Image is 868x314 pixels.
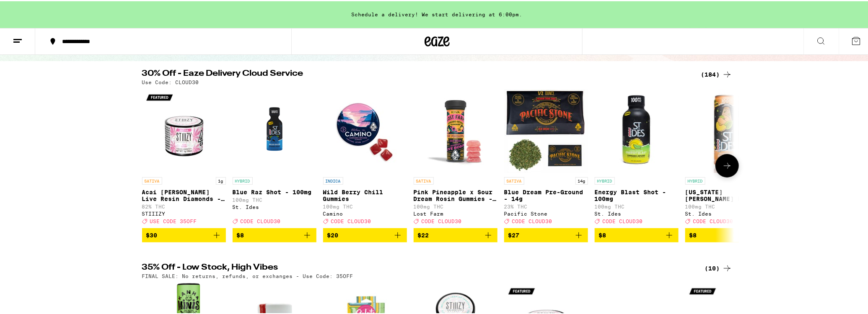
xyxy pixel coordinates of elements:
[142,88,226,172] img: STIIIZY - Acai Berry Live Resin Diamonds - 1g
[142,176,162,183] p: SATIVA
[323,88,407,227] a: Open page for Wild Berry Chill Gummies from Camino
[331,217,371,223] span: CODE CLOUD30
[216,176,226,183] p: 1g
[237,231,244,237] span: $8
[512,217,552,223] span: CODE CLOUD30
[142,210,226,215] div: STIIIZY
[701,68,732,78] a: (184)
[142,227,226,241] button: Add to bag
[142,272,353,278] p: FINAL SALE: No returns, refunds, or exchanges - Use Code: 35OFF
[233,88,316,227] a: Open page for Blue Raz Shot - 100mg from St. Ides
[595,188,679,201] p: Energy Blast Shot - 100mg
[233,176,253,183] p: HYBRID
[685,210,769,215] div: St. Ides
[233,203,316,208] div: St. Ides
[142,203,226,208] p: 82% THC
[5,6,60,13] span: Hi. Need any help?
[595,210,679,215] div: St. Ides
[504,88,588,227] a: Open page for Blue Dream Pre-Ground - 14g from Pacific Stone
[603,217,643,223] span: CODE CLOUD30
[142,188,226,201] p: Acai [PERSON_NAME] Live Resin Diamonds - 1g
[685,203,769,208] p: 100mg THC
[233,88,316,172] img: St. Ides - Blue Raz Shot - 100mg
[233,196,316,201] p: 100mg THC
[575,176,588,183] p: 14g
[685,227,769,241] button: Add to bag
[508,231,520,237] span: $27
[323,210,407,215] div: Camino
[142,78,199,84] p: Use Code: CLOUD30
[504,203,588,208] p: 23% THC
[414,188,497,201] p: Pink Pineapple x Sour Dream Rosin Gummies - 100mg
[504,188,588,201] p: Blue Dream Pre-Ground - 14g
[595,88,679,227] a: Open page for Energy Blast Shot - 100mg from St. Ides
[693,217,733,223] span: CODE CLOUD30
[241,217,281,223] span: CODE CLOUD30
[685,176,705,183] p: HYBRID
[705,262,732,272] a: (10)
[150,217,197,223] span: USE CODE 35OFF
[504,176,524,183] p: SATIVA
[685,88,769,172] img: St. Ides - Georgia Peach High Tea
[595,203,679,208] p: 100mg THC
[414,210,497,215] div: Lost Farm
[142,88,226,227] a: Open page for Acai Berry Live Resin Diamonds - 1g from STIIIZY
[595,227,679,241] button: Add to bag
[233,188,316,194] p: Blue Raz Shot - 100mg
[414,88,497,172] img: Lost Farm - Pink Pineapple x Sour Dream Rosin Gummies - 100mg
[414,203,497,208] p: 100mg THC
[142,262,691,272] h2: 35% Off - Low Stock, High Vibes
[142,68,691,78] h2: 30% Off - Eaze Delivery Cloud Service
[146,231,158,237] span: $30
[418,231,429,237] span: $22
[323,176,343,183] p: INDICA
[595,176,615,183] p: HYBRID
[685,188,769,201] p: [US_STATE][PERSON_NAME] High Tea
[327,231,339,237] span: $20
[685,88,769,227] a: Open page for Georgia Peach High Tea from St. Ides
[323,203,407,208] p: 100mg THC
[595,88,679,172] img: St. Ides - Energy Blast Shot - 100mg
[504,88,588,172] img: Pacific Stone - Blue Dream Pre-Ground - 14g
[504,210,588,215] div: Pacific Stone
[414,176,434,183] p: SATIVA
[323,227,407,241] button: Add to bag
[599,231,606,237] span: $8
[689,231,697,237] span: $8
[414,88,497,227] a: Open page for Pink Pineapple x Sour Dream Rosin Gummies - 100mg from Lost Farm
[323,188,407,201] p: Wild Berry Chill Gummies
[414,227,497,241] button: Add to bag
[422,217,462,223] span: CODE CLOUD30
[233,227,316,241] button: Add to bag
[504,227,588,241] button: Add to bag
[323,88,407,172] img: Camino - Wild Berry Chill Gummies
